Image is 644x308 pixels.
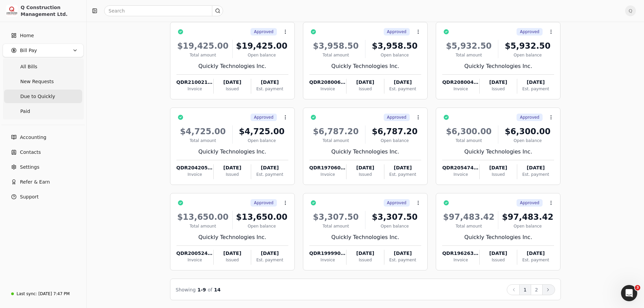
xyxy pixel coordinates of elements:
[235,40,288,52] div: $19,425.00
[3,288,84,300] a: Last sync:[DATE] 7:47 PM
[368,223,421,229] div: Open balance
[621,285,637,301] iframe: Intercom live chat
[442,233,554,241] div: Quickly Technologies Inc.
[442,257,479,263] div: Invoice
[309,211,362,223] div: $3,307.50
[214,287,220,292] span: 14
[4,90,82,103] a: Due to Quickly
[235,223,288,229] div: Open balance
[38,291,70,297] div: [DATE] 7:47 PM
[214,257,251,263] div: Issued
[176,164,213,171] div: QDR204205-0543
[442,62,554,70] div: Quickly Technologies Inc.
[442,125,495,138] div: $6,300.00
[254,29,273,35] span: Approved
[442,79,479,86] div: QDR208004-1336
[17,291,37,297] div: Last sync:
[309,148,421,156] div: Quickly Technologies Inc.
[368,40,421,52] div: $3,958.50
[347,164,384,171] div: [DATE]
[251,257,288,263] div: Est. payment
[176,125,230,138] div: $4,725.00
[387,114,407,120] span: Approved
[480,86,517,92] div: Issued
[309,223,362,229] div: Total amount
[4,75,82,88] a: New Requests
[20,193,39,200] span: Support
[309,52,362,58] div: Total amount
[176,233,288,241] div: Quickly Technologies Inc.
[309,233,421,241] div: Quickly Technologies Inc.
[20,134,46,141] span: Accounting
[520,29,540,35] span: Approved
[368,52,421,58] div: Open balance
[214,164,251,171] div: [DATE]
[309,62,421,70] div: Quickly Technologies Inc.
[442,138,495,144] div: Total amount
[235,138,288,144] div: Open balance
[4,104,82,118] a: Paid
[176,62,288,70] div: Quickly Technologies Inc.
[251,171,288,177] div: Est. payment
[176,223,230,229] div: Total amount
[197,287,206,292] span: 1 - 9
[520,114,540,120] span: Approved
[235,52,288,58] div: Open balance
[3,131,84,144] a: Accounting
[309,171,346,177] div: Invoice
[480,164,517,171] div: [DATE]
[4,60,82,73] a: All Bills
[208,287,212,292] span: of
[519,284,531,295] button: 1
[501,211,554,223] div: $97,483.42
[309,250,346,257] div: QDR199990-004
[20,47,37,54] span: Bill Pay
[176,148,288,156] div: Quickly Technologies Inc.
[251,250,288,257] div: [DATE]
[517,171,554,177] div: Est. payment
[347,86,384,92] div: Issued
[309,257,346,263] div: Invoice
[347,250,384,257] div: [DATE]
[625,5,636,16] button: Q
[347,171,384,177] div: Issued
[309,79,346,86] div: QDR208006-1329
[480,171,517,177] div: Issued
[176,79,213,86] div: QDR210021-0539
[214,86,251,92] div: Issued
[480,79,517,86] div: [DATE]
[442,164,479,171] div: QDR205474-006
[20,108,30,115] span: Paid
[235,211,288,223] div: $13,650.00
[214,79,251,86] div: [DATE]
[176,250,213,257] div: QDR200524-0243
[176,211,230,223] div: $13,650.00
[442,52,495,58] div: Total amount
[501,52,554,58] div: Open balance
[104,5,223,16] input: Search
[3,160,84,174] a: Settings
[368,138,421,144] div: Open balance
[387,29,407,35] span: Approved
[3,44,84,57] button: Bill Pay
[480,250,517,257] div: [DATE]
[501,223,554,229] div: Open balance
[442,40,495,52] div: $5,932.50
[501,40,554,52] div: $5,932.50
[368,211,421,223] div: $3,307.50
[517,257,554,263] div: Est. payment
[176,257,213,263] div: Invoice
[3,190,84,204] button: Support
[384,250,421,257] div: [DATE]
[176,171,213,177] div: Invoice
[20,32,34,39] span: Home
[309,125,362,138] div: $6,787.20
[176,287,196,292] span: Showing
[635,285,640,290] span: 3
[251,79,288,86] div: [DATE]
[442,211,495,223] div: $97,483.42
[517,79,554,86] div: [DATE]
[6,5,18,17] img: 3171ca1f-602b-4dfe-91f0-0ace091e1481.jpeg
[387,200,407,206] span: Approved
[176,52,230,58] div: Total amount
